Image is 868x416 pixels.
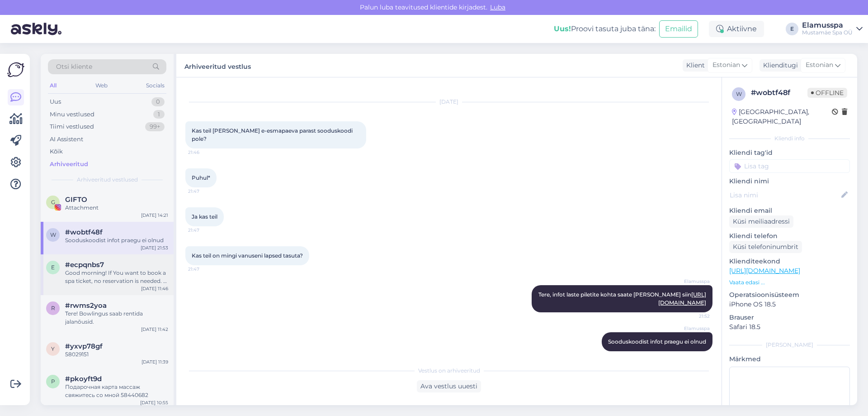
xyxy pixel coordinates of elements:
[729,241,802,253] div: Küsi telefoninumbrit
[786,23,798,35] div: E
[7,61,24,78] img: Askly Logo
[729,206,850,215] p: Kliendi email
[538,291,706,306] span: Tere, infot laste piletite kohta saate [PERSON_NAME] siin
[65,269,168,285] div: Good morning! If You want to book a spa ticket, no reservation is needed. If you want a massage, ...
[729,290,850,300] p: Operatsioonisüsteem
[676,352,710,359] span: 21:53
[50,160,88,169] div: Arhiveeritud
[729,177,850,186] p: Kliendi nimi
[94,80,109,91] div: Web
[417,380,481,392] div: Ava vestlus uuesti
[192,174,210,181] span: Puhul*
[185,98,712,106] div: [DATE]
[56,62,92,72] span: Otsi kliente
[51,264,55,271] span: e
[140,399,168,406] div: [DATE] 10:55
[141,285,168,292] div: [DATE] 11:46
[50,122,94,131] div: Tiimi vestlused
[709,21,764,37] div: Aktiivne
[65,310,168,326] div: Tere! Bowlingus saab rentida jalanõusid.
[729,231,850,241] p: Kliendi telefon
[48,80,58,91] div: All
[676,325,710,332] span: Elamusspa
[77,176,138,184] span: Arhiveeritud vestlused
[736,91,742,97] span: w
[554,24,656,34] div: Proovi tasuta juba täna:
[806,60,833,70] span: Estonian
[802,22,863,36] a: ElamusspaMustamäe Spa OÜ
[144,80,166,91] div: Socials
[184,59,251,72] label: Arhiveeritud vestlus
[729,215,793,228] div: Küsi meiliaadressi
[65,204,168,212] div: Attachment
[676,313,710,320] span: 21:52
[65,236,168,244] div: Sooduskoodist infot praegu ei olnud
[683,61,705,70] div: Klient
[759,61,798,70] div: Klienditugi
[151,97,165,106] div: 0
[142,359,168,365] div: [DATE] 11:39
[712,60,740,70] span: Estonian
[51,305,55,311] span: r
[50,110,94,119] div: Minu vestlused
[554,24,571,33] b: Uus!
[65,301,107,310] span: #rwms2yoa
[729,322,850,332] p: Safari 18.5
[50,135,83,144] div: AI Assistent
[65,350,168,359] div: 58029151
[729,300,850,309] p: iPhone OS 18.5
[65,342,103,350] span: #yxvp78gf
[729,341,850,349] div: [PERSON_NAME]
[50,97,61,106] div: Uus
[659,20,698,38] button: Emailid
[51,345,55,352] span: y
[192,127,354,142] span: Kas teil [PERSON_NAME] e-esmapaeva parast sooduskoodi pole?
[729,313,850,322] p: Brauser
[729,148,850,158] p: Kliendi tag'id
[192,213,217,220] span: Ja kas teil
[729,159,850,173] input: Lisa tag
[141,212,168,219] div: [DATE] 14:21
[51,378,55,385] span: p
[65,228,103,236] span: #wobtf48f
[51,199,55,206] span: G
[65,196,87,204] span: GIFTO
[729,354,850,364] p: Märkmed
[802,22,853,29] div: Elamusspa
[141,326,168,333] div: [DATE] 11:42
[50,147,63,156] div: Kõik
[192,252,303,259] span: Kas teil on mingi vanuseni lapsed tasuta?
[50,231,56,238] span: w
[188,188,222,195] span: 21:47
[141,244,168,251] div: [DATE] 21:53
[153,110,165,119] div: 1
[188,266,222,273] span: 21:47
[751,87,807,98] div: # wobtf48f
[188,149,222,156] span: 21:46
[729,257,850,266] p: Klienditeekond
[145,122,165,131] div: 99+
[729,267,800,275] a: [URL][DOMAIN_NAME]
[65,375,102,383] span: #pkoyft9d
[188,227,222,234] span: 21:47
[608,338,706,345] span: Sooduskoodist infot praegu ei olnud
[729,134,850,143] div: Kliendi info
[487,3,508,11] span: Luba
[732,107,832,126] div: [GEOGRAPHIC_DATA], [GEOGRAPHIC_DATA]
[802,29,853,36] div: Mustamäe Spa OÜ
[807,88,847,98] span: Offline
[65,383,168,399] div: Подарочная карта массаж свяжитесь со мной 58440682
[730,190,840,200] input: Lisa nimi
[729,278,850,287] p: Vaata edasi ...
[418,367,480,375] span: Vestlus on arhiveeritud
[676,278,710,285] span: Elamusspa
[65,261,104,269] span: #ecpqnbs7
